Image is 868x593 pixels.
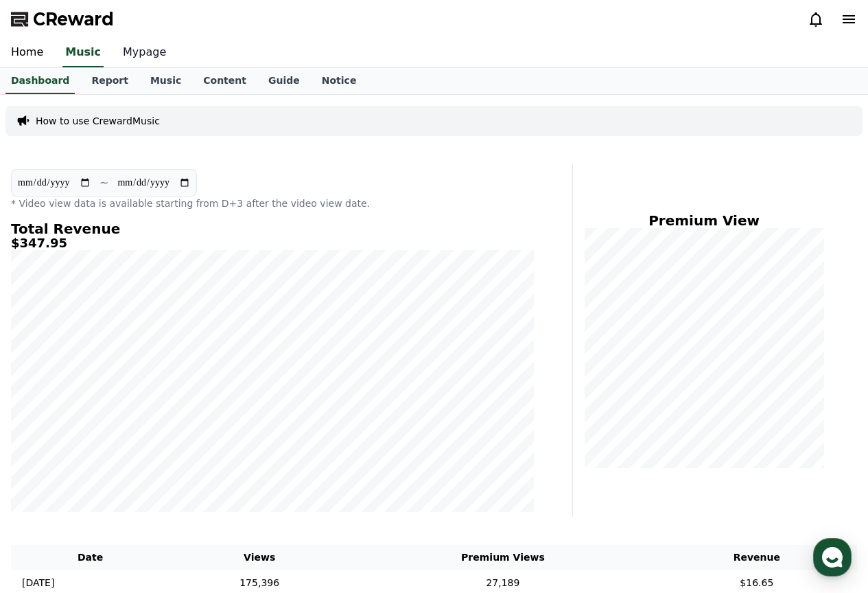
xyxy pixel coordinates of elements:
[139,68,192,94] a: Music
[192,68,257,94] a: Content
[36,114,160,128] a: How to use CrewardMusic
[62,38,104,67] a: Music
[203,456,237,467] span: Settings
[149,399,161,412] img: last_quarter_moon_with_face
[22,576,54,590] p: [DATE]
[11,221,534,236] h4: Total Revenue
[11,236,534,250] h5: $347.95
[91,436,177,470] a: Messages
[99,175,108,191] p: ~
[657,545,857,570] th: Revenue
[311,68,368,94] a: Notice
[349,545,657,570] th: Premium Views
[169,545,349,570] th: Views
[11,8,114,30] a: CReward
[584,213,824,228] h4: Premium View
[33,8,114,30] span: CReward
[4,436,91,470] a: Home
[257,68,311,94] a: Guide
[80,68,139,94] a: Report
[114,457,154,468] span: Messages
[11,197,534,210] p: * Video view data is available starting from D+3 after the video view date.
[5,68,75,94] a: Dashboard
[11,545,169,570] th: Date
[177,436,263,470] a: Settings
[112,38,177,67] a: Mypage
[35,456,59,467] span: Home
